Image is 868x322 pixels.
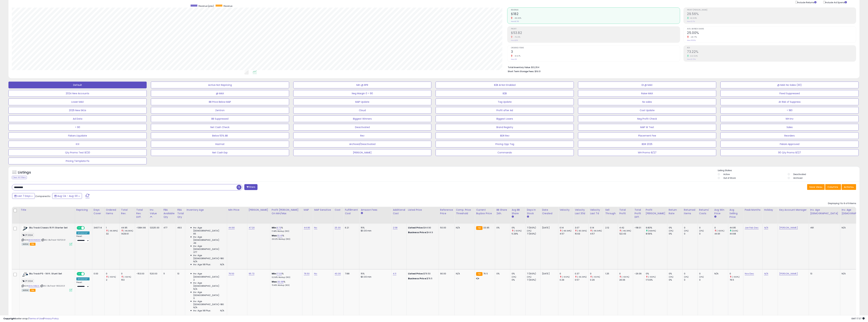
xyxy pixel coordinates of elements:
[512,215,514,218] small: Avg BB Share.
[621,229,631,232] small: (-96.39%)
[436,149,574,156] button: Commando
[720,149,859,156] button: 90 Qty Promo 8/27
[456,226,472,229] div: N/A
[436,124,574,131] button: Brand Registry
[720,124,859,131] button: Sales
[720,132,859,139] button: Reorders
[304,272,310,275] a: 76.50
[436,98,574,105] button: Tag Update
[249,272,255,275] a: 95.72
[577,229,587,232] small: (-80.36%)
[578,141,716,147] button: BDR 2025
[578,132,716,139] button: Placement Fee
[272,208,301,215] div: Profit [PERSON_NAME] on Min/Max
[720,82,859,88] button: @ MAX No Sales (30)
[689,36,697,38] small: -28.77%
[730,226,743,229] div: 44.95
[825,184,841,190] button: Columns
[136,208,147,219] div: Total Rev. Diff.
[687,28,856,30] span: Avg. Buybox Share
[76,231,90,234] div: Amazon AI *
[605,226,615,229] div: 2.12
[687,31,856,35] h2: 25.00%
[810,208,839,215] div: Inv. Age [DEMOGRAPHIC_DATA]
[646,232,667,235] div: 8.56%
[151,107,289,114] button: Zentron
[313,207,333,224] th: CSV column name: cust_attr_5_MAP Sensitive
[94,208,103,215] div: Days Cover
[542,208,557,215] div: Date Created
[578,149,716,156] button: WH Promo 8/27
[151,132,289,139] button: Below 50% BB
[542,226,556,229] div: [DATE]
[619,226,633,229] div: 4.42
[456,272,472,275] div: N/A
[8,124,147,131] button: > 90
[508,66,531,69] b: Total Inventory Value:
[575,208,587,215] div: Velocity Last 30d
[527,229,532,232] small: (0%)
[527,215,529,218] small: Days In Stock.
[335,226,341,229] a: 25.00
[745,226,759,229] a: Jan Feb Dec
[483,226,490,229] span: 33.95
[187,208,225,212] div: Inventory Age
[779,208,807,212] div: Key Account Manager
[314,226,317,229] a: No
[150,208,161,215] div: Inv. value
[764,226,768,229] a: N/A
[619,232,633,235] div: 122.43
[193,232,196,235] span: 65
[293,132,432,139] button: Rev
[793,173,806,176] label: Deactivated
[436,141,574,147] button: Pricing Opp Tag
[511,47,680,49] span: Ordered Items
[718,169,860,172] p: Listing States:
[272,230,300,232] p: 17.48% Markup (ROI)
[293,124,432,131] button: Deactivated
[512,226,525,229] div: 0%
[151,115,289,122] button: BB Suppressed
[687,58,696,60] small: Prev: 22.70%
[18,170,31,175] h5: Listings
[508,65,854,69] li: $13,354
[177,226,182,229] div: 493
[293,115,432,122] button: Biggest Winners
[476,208,494,215] div: Current Buybox Price
[687,12,856,17] h2: 29.56%
[249,208,269,212] div: [PERSON_NAME]
[12,193,35,199] button: Last 7 Days
[29,284,40,287] a: B09J9BBJ3L
[177,272,182,275] div: 13
[578,82,716,88] button: DI @ MAX
[84,227,90,229] span: OFF
[828,202,856,205] div: Displaying 1 to 9 of 9 items
[511,31,680,35] h2: $53.82
[512,55,521,57] small: -91.67%
[440,208,453,215] div: Reference Price
[527,272,541,275] div: 7 (100%)
[220,263,224,266] span: N/A
[228,226,235,229] a: 44.90
[136,272,146,275] div: -153.00
[810,226,838,229] div: 491
[714,232,728,235] div: 44.91
[512,17,521,19] small: -89.83%
[508,70,534,73] b: Short Term Storage Fees:
[277,226,281,229] a: 9.73
[684,232,698,235] div: 0
[8,132,147,139] button: Fiskars Liquidate
[8,90,147,97] button: 2024 New Accounts
[689,17,697,19] small: 142.89%
[228,272,234,275] a: 76.50
[778,207,809,224] th: CSV column name: cust_attr_4_Key Account Manager
[121,272,135,275] div: 0
[29,239,41,241] a: B09D1MKGXV
[619,208,632,215] div: Total Profit
[456,208,473,215] div: Comp. Price Threshold
[496,272,508,275] div: 0%
[76,235,90,243] div: Preset:
[304,226,310,229] a: 44.95
[684,208,696,215] div: Returned Items
[270,207,302,224] th: The percentage added to the cost of goods (COGS) that forms the calculator for Min & Max prices.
